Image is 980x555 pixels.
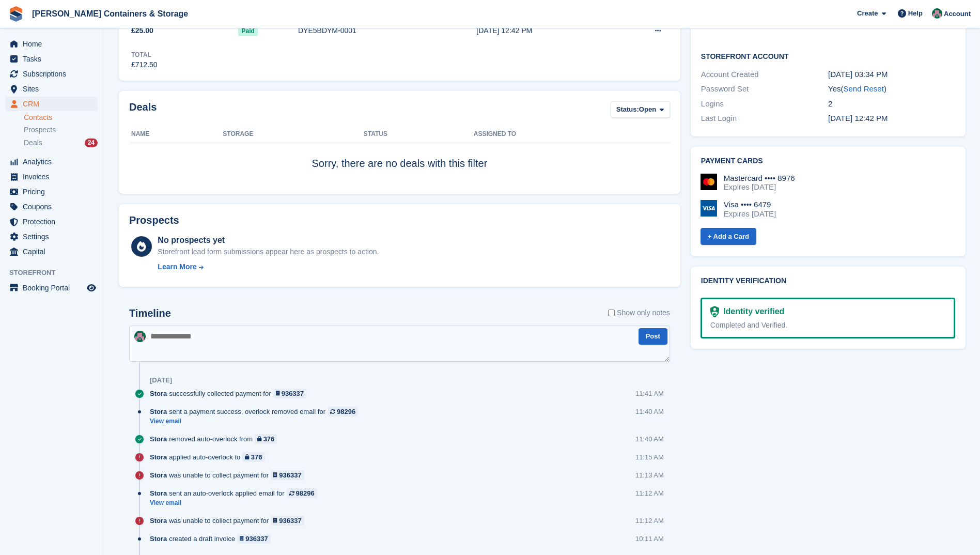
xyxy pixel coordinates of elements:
[611,101,670,118] button: Status: Open
[131,25,153,36] span: £25.00
[23,82,85,96] span: Sites
[28,5,192,22] a: [PERSON_NAME] Containers & Storage
[150,470,309,480] div: was unable to collect payment for
[131,50,158,59] div: Total
[828,69,955,81] div: [DATE] 03:34 PM
[150,534,276,544] div: created a draft invoice
[5,52,98,66] a: menu
[238,26,257,36] span: Paid
[944,9,971,19] span: Account
[23,155,85,169] span: Analytics
[5,199,98,214] a: menu
[635,434,664,444] div: 11:40 AM
[23,97,85,111] span: CRM
[828,98,955,110] div: 2
[23,244,85,259] span: Capital
[701,69,828,81] div: Account Created
[263,434,275,444] div: 376
[635,534,664,544] div: 10:11 AM
[23,169,85,184] span: Invoices
[150,407,363,417] div: sent a payment success, overlock removed email for
[5,169,98,184] a: menu
[150,488,322,498] div: sent an auto-overlock applied email for
[701,98,828,110] div: Logins
[282,389,304,398] div: 936337
[150,389,167,398] span: Stora
[724,209,776,219] div: Expires [DATE]
[245,534,268,544] div: 936337
[237,534,271,544] a: 936337
[635,407,664,417] div: 11:40 AM
[8,6,24,22] img: stora-icon-8386f47178a22dfd0bd8f6a31ec36ba5ce8667c1dd55bd0f319d3a0aa187defe.svg
[150,376,172,384] div: [DATE]
[158,246,379,257] div: Storefront lead form submissions appear here as prospects to action.
[85,138,98,147] div: 24
[273,389,307,398] a: 936337
[134,331,146,342] img: Julia Marcham
[908,8,923,19] span: Help
[828,83,955,95] div: Yes
[150,452,270,462] div: applied auto-overlock to
[279,470,301,480] div: 936337
[476,25,616,36] div: [DATE] 12:42 PM
[701,174,717,190] img: Mastercard Logo
[701,228,756,245] a: + Add a Card
[635,488,664,498] div: 11:12 AM
[150,470,167,480] span: Stora
[5,229,98,244] a: menu
[287,488,317,498] a: 98296
[150,516,167,526] span: Stora
[701,113,828,125] div: Last Login
[724,174,795,183] div: Mastercard •••• 8976
[364,126,474,143] th: Status
[23,52,85,66] span: Tasks
[24,137,98,148] a: Deals 24
[5,244,98,259] a: menu
[719,305,784,318] div: Identity verified
[312,158,488,169] span: Sorry, there are no deals with this filter
[24,113,98,122] a: Contacts
[23,281,85,295] span: Booking Portal
[828,114,888,122] time: 2025-07-22 11:42:33 UTC
[271,470,304,480] a: 936337
[328,407,358,417] a: 98296
[150,434,167,444] span: Stora
[639,104,656,115] span: Open
[5,67,98,81] a: menu
[701,277,955,285] h2: Identity verification
[635,452,664,462] div: 11:15 AM
[158,261,196,272] div: Learn More
[150,407,167,417] span: Stora
[129,214,179,226] h2: Prospects
[639,328,667,345] button: Post
[5,214,98,229] a: menu
[150,389,312,398] div: successfully collected payment for
[635,516,664,526] div: 11:12 AM
[23,37,85,51] span: Home
[932,8,942,19] img: Julia Marcham
[5,281,98,295] a: menu
[150,434,282,444] div: removed auto-overlock from
[710,320,945,331] div: Completed and Verified.
[150,452,167,462] span: Stora
[701,83,828,95] div: Password Set
[616,104,639,115] span: Status:
[608,307,615,318] input: Show only notes
[24,125,98,135] a: Prospects
[23,67,85,81] span: Subscriptions
[242,452,265,462] a: 376
[23,199,85,214] span: Coupons
[24,138,42,148] span: Deals
[131,59,158,70] div: £712.50
[5,184,98,199] a: menu
[150,499,322,507] a: View email
[5,37,98,51] a: menu
[129,126,223,143] th: Name
[724,182,795,192] div: Expires [DATE]
[251,452,262,462] div: 376
[608,307,670,318] label: Show only notes
[23,214,85,229] span: Protection
[150,488,167,498] span: Stora
[255,434,277,444] a: 376
[635,470,664,480] div: 11:13 AM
